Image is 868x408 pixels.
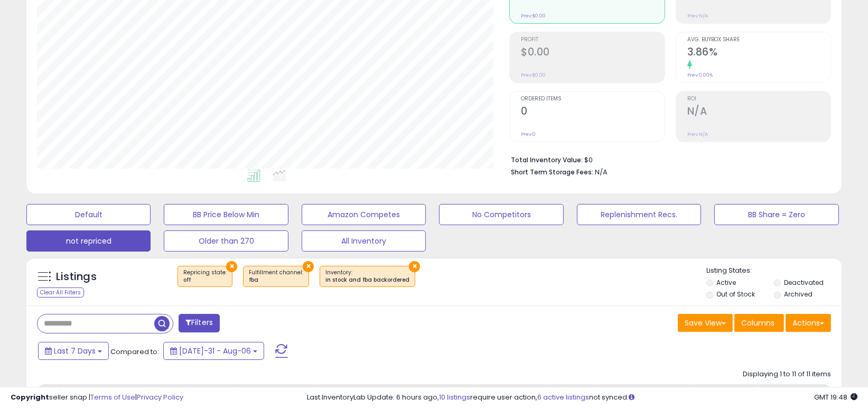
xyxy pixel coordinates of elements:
[687,72,713,78] small: Prev: 0.00%
[521,105,664,119] h2: 0
[249,268,303,284] span: Fulfillment channel :
[302,230,426,252] button: All Inventory
[439,204,563,225] button: No Competitors
[163,342,264,360] button: [DATE]-31 - Aug-06
[785,290,813,299] label: Archived
[716,278,736,287] label: Active
[249,276,303,284] div: fba
[714,204,838,225] button: BB Share = Zero
[741,318,774,328] span: Columns
[179,346,251,356] span: [DATE]-31 - Aug-06
[511,168,593,177] b: Short Term Storage Fees:
[37,288,84,298] div: Clear All Filters
[687,96,830,102] span: ROI
[786,314,831,332] button: Actions
[687,13,708,19] small: Prev: N/A
[183,276,227,284] div: off
[577,204,701,225] button: Replenishment Recs.
[521,72,546,78] small: Prev: $0.00
[537,392,589,402] a: 6 active listings
[439,392,470,402] a: 10 listings
[56,270,97,284] h5: Listings
[26,204,151,225] button: Default
[307,393,857,403] div: Last InventoryLab Update: 6 hours ago, require user action, not synced.
[11,392,49,402] strong: Copyright
[183,268,227,284] span: Repricing state :
[26,230,151,252] button: not repriced
[521,96,664,102] span: Ordered Items
[302,204,426,225] button: Amazon Competes
[734,314,784,332] button: Columns
[785,278,824,287] label: Deactivated
[521,13,546,19] small: Prev: $0.00
[678,314,733,332] button: Save View
[110,347,159,357] span: Compared to:
[164,230,288,252] button: Older than 270
[325,268,409,284] span: Inventory :
[11,393,183,403] div: seller snap | |
[521,37,664,43] span: Profit
[164,204,288,225] button: BB Price Below Min
[54,346,96,356] span: Last 7 Days
[137,392,183,402] a: Privacy Policy
[179,314,220,332] button: Filters
[716,290,755,299] label: Out of Stock
[521,46,664,60] h2: $0.00
[687,37,830,43] span: Avg. Buybox Share
[90,392,135,402] a: Terms of Use
[743,369,831,379] div: Displaying 1 to 11 of 11 items
[687,46,830,60] h2: 3.86%
[226,261,237,272] button: ×
[511,155,583,164] b: Total Inventory Value:
[38,342,109,360] button: Last 7 Days
[706,266,842,276] p: Listing States:
[814,392,857,402] span: 2025-08-14 19:48 GMT
[687,105,830,119] h2: N/A
[595,167,608,177] span: N/A
[511,153,823,165] li: $0
[687,131,708,137] small: Prev: N/A
[325,276,409,284] div: in stock and fba backordered
[409,261,420,272] button: ×
[521,131,536,137] small: Prev: 0
[303,261,314,272] button: ×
